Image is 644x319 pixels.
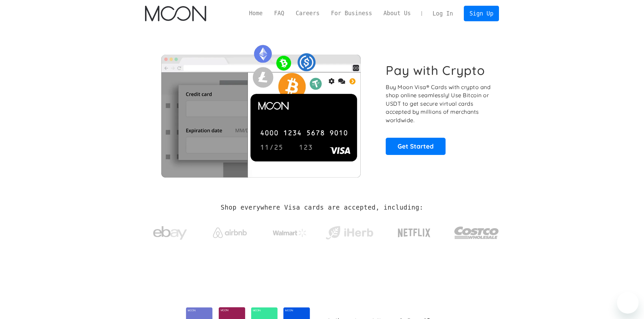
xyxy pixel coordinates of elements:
iframe: Кнопка запуска окна обмена сообщениями [617,292,639,314]
a: Walmart [264,222,315,240]
img: Netflix [397,224,431,241]
img: Moon Cards let you spend your crypto anywhere Visa is accepted. [145,40,377,177]
a: FAQ [268,9,290,18]
a: Sign Up [464,6,499,21]
img: Moon Logo [145,6,206,21]
a: iHerb [324,217,375,245]
a: Careers [290,9,325,18]
a: Home [243,9,268,18]
h1: Pay with Crypto [386,63,485,78]
img: Airbnb [213,228,247,238]
a: Costco [454,213,499,249]
h2: Shop everywhere Visa cards are accepted, including: [221,204,423,211]
a: Log In [427,6,459,21]
a: Get Started [386,138,446,155]
img: ebay [153,222,187,244]
p: Buy Moon Visa® Cards with crypto and shop online seamlessly! Use Bitcoin or USDT to get secure vi... [386,83,492,125]
a: For Business [325,9,378,18]
a: home [145,6,206,21]
a: About Us [378,9,416,18]
a: Netflix [384,218,445,245]
img: Costco [454,220,499,245]
a: Airbnb [205,221,255,241]
a: ebay [145,216,195,247]
img: Walmart [273,229,307,237]
img: iHerb [324,224,375,242]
